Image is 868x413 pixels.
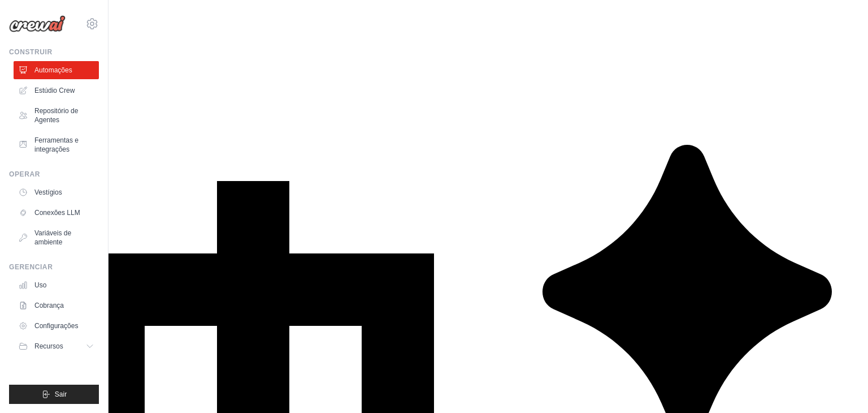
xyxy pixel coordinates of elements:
div: Widget de chat [811,359,868,413]
a: Configurações [14,317,99,335]
a: Vestígios [14,183,99,201]
font: Operar [9,170,40,178]
a: Estúdio Crew [14,81,99,100]
font: Vestígios [34,188,62,196]
font: Construir [9,48,53,56]
font: Configurações [34,322,78,330]
font: Variáveis ​​de ambiente [34,229,71,246]
a: Conexões LLM [14,204,99,222]
font: Cobrança [34,302,64,309]
iframe: Chat Widget [811,359,868,413]
a: Uso [14,276,99,294]
font: Sair [55,390,67,398]
font: Estúdio Crew [34,87,75,94]
a: Ferramentas e integrações [14,131,99,158]
a: Repositório de Agentes [14,102,99,129]
a: Cobrança [14,296,99,315]
font: Recursos [34,342,63,350]
a: Variáveis ​​de ambiente [14,224,99,251]
button: Sair [9,385,99,404]
font: Automações [34,66,72,74]
font: Repositório de Agentes [34,107,78,124]
font: Gerenciar [9,263,53,271]
font: Uso [34,281,46,289]
img: Logotipo [9,15,66,32]
font: Conexões LLM [34,209,80,217]
a: Automações [14,61,99,79]
font: Ferramentas e integrações [34,136,79,153]
button: Recursos [14,337,99,355]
